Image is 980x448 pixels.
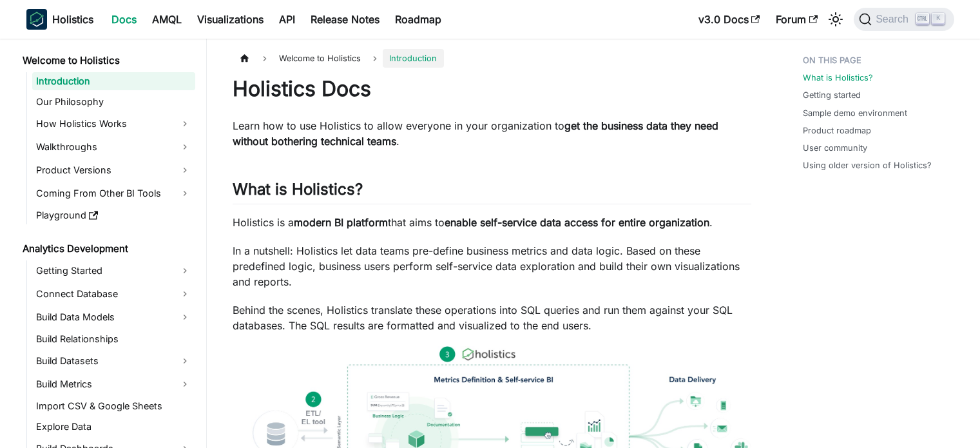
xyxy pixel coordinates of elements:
a: Explore Data [32,418,195,436]
nav: Docs sidebar [14,39,207,448]
a: AMQL [144,9,189,30]
a: Build Data Models [32,307,195,327]
a: Build Datasets [32,351,195,371]
a: Getting Started [32,260,195,281]
a: Our Philosophy [32,93,195,111]
button: Search (Ctrl+K) [854,8,954,31]
a: User community [803,142,867,154]
p: Learn how to use Holistics to allow everyone in your organization to . [233,118,751,149]
h2: What is Holistics? [233,180,751,204]
a: Product roadmap [803,124,871,137]
a: Import CSV & Google Sheets [32,397,195,415]
a: Welcome to Holistics [19,52,195,70]
a: Walkthroughs [32,137,195,157]
b: Holistics [52,12,93,27]
span: Introduction [383,49,443,68]
a: Build Relationships [32,330,195,348]
span: Search [872,14,916,25]
a: Introduction [32,72,195,90]
a: How Holistics Works [32,113,195,134]
nav: Breadcrumbs [233,49,751,68]
strong: enable self-service data access for entire organization [445,216,709,229]
a: Sample demo environment [803,107,907,119]
button: Switch between dark and light mode (currently light mode) [825,9,846,30]
p: Holistics is a that aims to . [233,215,751,230]
a: Roadmap [387,9,449,30]
a: Using older version of Holistics? [803,159,932,171]
a: API [271,9,303,30]
a: Getting started [803,89,861,101]
a: v3.0 Docs [691,9,768,30]
a: Visualizations [189,9,271,30]
a: Docs [104,9,144,30]
a: Forum [768,9,825,30]
a: Product Versions [32,160,195,180]
span: Welcome to Holistics [273,49,367,68]
a: Connect Database [32,284,195,304]
a: Home page [233,49,257,68]
img: Holistics [26,9,47,30]
strong: modern BI platform [294,216,388,229]
kbd: K [932,13,945,24]
a: Playground [32,206,195,224]
a: Analytics Development [19,240,195,258]
a: HolisticsHolistics [26,9,93,30]
h1: Holistics Docs [233,76,751,102]
p: Behind the scenes, Holistics translate these operations into SQL queries and run them against you... [233,302,751,333]
a: Coming From Other BI Tools [32,183,195,204]
a: Build Metrics [32,374,195,394]
p: In a nutshell: Holistics let data teams pre-define business metrics and data logic. Based on thes... [233,243,751,289]
a: Release Notes [303,9,387,30]
a: What is Holistics? [803,72,873,84]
